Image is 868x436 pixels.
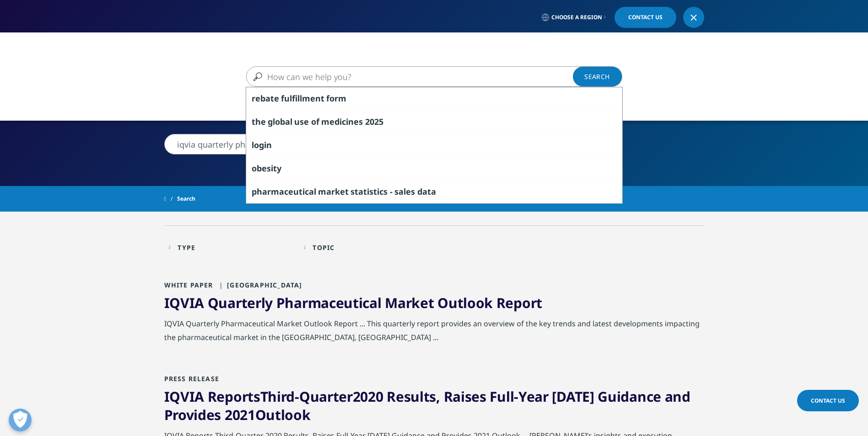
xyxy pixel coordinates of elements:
[311,116,319,127] span: of
[252,186,316,197] span: pharmaceutical
[9,409,32,431] button: Open Preferences
[246,87,622,110] div: rebate fulfillment form
[241,32,704,75] nav: Primary
[551,14,602,21] span: Choose a Region
[252,93,279,104] span: rebate
[350,186,388,197] span: statistics
[365,116,383,127] span: 2025
[394,186,415,197] span: sales
[252,139,272,150] span: login
[294,116,309,127] span: use
[246,110,622,133] div: the global use of medicines 2025
[268,116,292,127] span: global
[390,186,393,197] span: -
[318,186,349,197] span: market
[246,133,622,157] div: login
[573,66,622,87] a: Search
[246,66,596,87] input: Search
[281,93,324,104] span: fulfillment
[252,163,281,174] span: obesity
[321,116,363,127] span: medicines
[628,15,663,20] span: Contact Us
[252,116,266,127] span: the
[246,180,622,203] div: pharmaceutical market statistics - sales data
[246,157,622,180] div: obesity
[615,7,676,28] a: Contact Us
[417,186,436,197] span: data
[326,93,346,104] span: form
[246,87,623,204] div: Search Suggestions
